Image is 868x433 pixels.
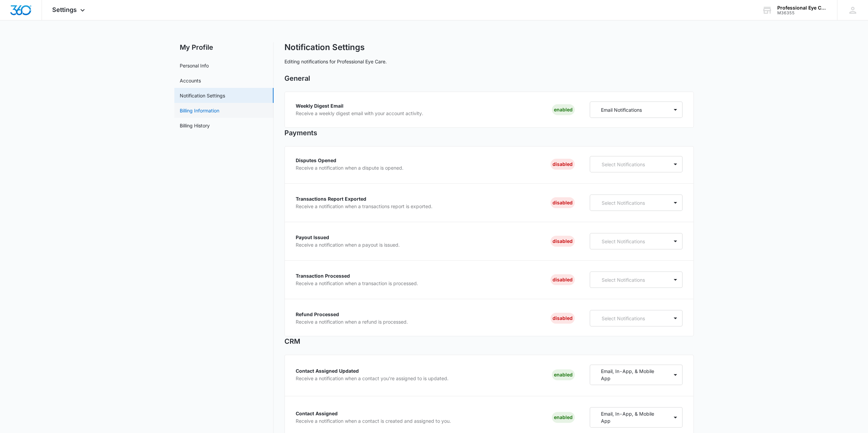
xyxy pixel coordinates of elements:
[550,197,575,208] div: Disabled
[296,243,400,247] p: Receive a notification when a payout is issued.
[602,238,660,245] p: Select Notifications
[180,107,219,114] a: Billing Information
[602,315,660,322] p: Select Notifications
[296,312,408,317] p: Refund Processed
[284,128,694,138] h2: Payments
[602,161,660,168] p: Select Notifications
[296,419,451,423] p: Receive a notification when a contact is created and assigned to you.
[52,6,77,13] span: Settings
[284,58,694,65] p: Editing notifications for Professional Eye Care.
[284,42,365,52] h1: Notification Settings
[180,62,209,69] a: Personal Info
[602,276,660,283] p: Select Notifications
[296,369,448,373] p: Contact Assigned Updated
[296,204,432,209] p: Receive a notification when a transactions report is exported.
[296,197,432,201] p: Transactions Report Exported
[296,411,451,416] p: Contact Assigned
[550,159,575,170] div: Disabled
[550,274,575,285] div: Disabled
[180,92,225,99] a: Notification Settings
[174,42,274,52] h2: My Profile
[601,368,660,382] p: Email, In-App, & Mobile App
[601,106,642,113] p: Email Notifications
[550,236,575,247] div: Disabled
[777,11,827,15] div: account id
[296,281,418,286] p: Receive a notification when a transaction is processed.
[296,320,408,324] p: Receive a notification when a refund is processed.
[296,158,403,163] p: Disputes Opened
[296,235,400,240] p: Payout Issued
[550,313,575,324] div: Disabled
[552,104,575,115] div: Enabled
[180,77,201,84] a: Accounts
[284,336,694,346] h2: CRM
[180,122,210,129] a: Billing History
[552,412,575,423] div: Enabled
[602,199,660,206] p: Select Notifications
[284,73,694,83] h2: General
[601,410,660,424] p: Email, In-App, & Mobile App
[777,5,827,11] div: account name
[296,104,423,108] p: Weekly Digest Email
[296,376,448,381] p: Receive a notification when a contact you're assigned to is updated.
[296,274,418,278] p: Transaction Processed
[552,369,575,380] div: Enabled
[296,111,423,116] p: Receive a weekly digest email with your account activity.
[296,166,403,170] p: Receive a notification when a dispute is opened.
